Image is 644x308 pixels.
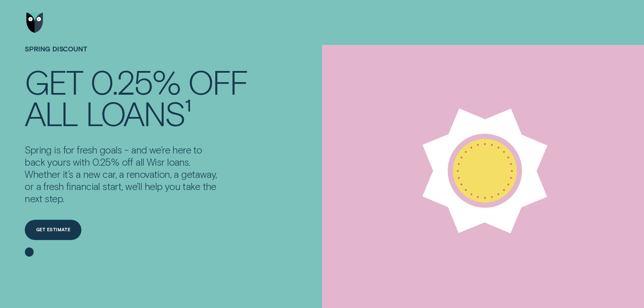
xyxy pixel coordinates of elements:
div: 0.25% [90,66,180,97]
h4: Get 0.25% off all loans¹ [25,66,248,128]
a: Get estimate [25,220,81,240]
img: Wisr [26,13,43,33]
p: Spring is for fresh goals - and we’re here to back yours with 0.25% off all Wisr loans. Whether i... [25,144,220,205]
div: Get [25,66,82,97]
div: off [188,66,248,97]
h1: SPRING DISCOUNT [25,45,248,66]
div: loans¹ [86,97,191,128]
div: all [25,97,78,128]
